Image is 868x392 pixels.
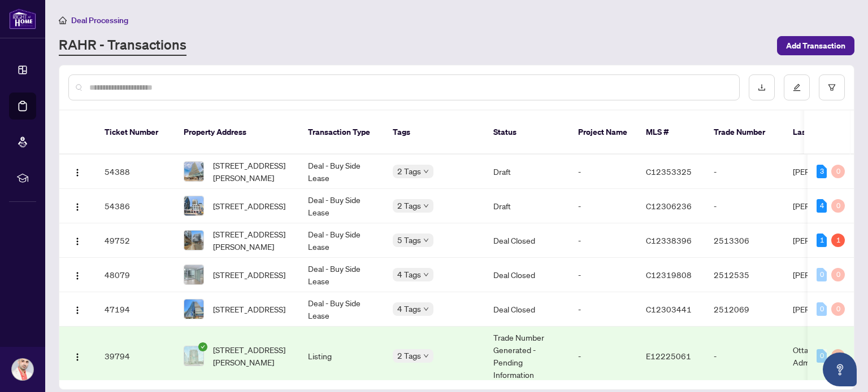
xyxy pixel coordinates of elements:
[184,346,203,365] img: thumbnail-img
[484,155,569,189] td: Draft
[96,223,175,258] td: 49752
[817,199,827,213] div: 4
[59,16,67,24] span: home
[484,189,569,223] td: Draft
[384,111,484,155] th: Tags
[569,327,637,386] td: -
[831,199,845,213] div: 0
[213,303,285,315] span: [STREET_ADDRESS]
[569,155,637,189] td: -
[12,359,33,380] img: Profile Icon
[397,165,421,178] span: 2 Tags
[73,271,82,280] img: Logo
[71,15,128,25] span: Deal Processing
[184,162,203,181] img: thumbnail-img
[9,8,36,29] img: logo
[96,327,175,386] td: 39794
[646,304,692,314] span: C12303441
[819,74,845,100] button: filter
[184,265,203,284] img: thumbnail-img
[705,111,784,155] th: Trade Number
[831,165,845,178] div: 0
[299,189,384,223] td: Deal - Buy Side Lease
[68,266,86,284] button: Logo
[213,268,285,281] span: [STREET_ADDRESS]
[299,223,384,258] td: Deal - Buy Side Lease
[213,343,290,368] span: [STREET_ADDRESS][PERSON_NAME]
[397,268,421,281] span: 4 Tags
[423,237,429,243] span: down
[484,327,569,386] td: Trade Number Generated - Pending Information
[184,231,203,250] img: thumbnail-img
[184,196,203,215] img: thumbnail-img
[646,351,691,361] span: E12225061
[793,83,801,91] span: edit
[831,234,845,247] div: 1
[705,327,784,386] td: -
[68,231,86,249] button: Logo
[213,200,285,212] span: [STREET_ADDRESS]
[423,169,429,174] span: down
[96,111,175,155] th: Ticket Number
[96,189,175,223] td: 54386
[423,306,429,312] span: down
[397,199,421,212] span: 2 Tags
[831,268,845,281] div: 0
[705,292,784,327] td: 2512069
[299,327,384,386] td: Listing
[569,292,637,327] td: -
[397,234,421,246] span: 5 Tags
[705,155,784,189] td: -
[823,353,857,386] button: Open asap
[646,166,692,177] span: C12353325
[749,74,775,100] button: download
[175,111,299,155] th: Property Address
[59,36,186,56] a: RAHR - Transactions
[96,258,175,292] td: 48079
[646,270,692,280] span: C12319808
[705,223,784,258] td: 2513306
[299,292,384,327] td: Deal - Buy Side Lease
[828,83,836,91] span: filter
[299,258,384,292] td: Deal - Buy Side Lease
[646,235,692,245] span: C12338396
[73,237,82,246] img: Logo
[569,258,637,292] td: -
[68,300,86,318] button: Logo
[786,37,845,55] span: Add Transaction
[484,258,569,292] td: Deal Closed
[817,165,827,178] div: 3
[831,302,845,316] div: 0
[73,168,82,177] img: Logo
[784,74,810,100] button: edit
[68,197,86,215] button: Logo
[423,272,429,278] span: down
[397,302,421,315] span: 4 Tags
[831,349,845,363] div: 0
[817,302,827,316] div: 0
[705,258,784,292] td: 2512535
[73,202,82,212] img: Logo
[96,155,175,189] td: 54388
[569,111,637,155] th: Project Name
[184,299,203,319] img: thumbnail-img
[758,83,766,91] span: download
[646,201,692,211] span: C12306236
[68,162,86,180] button: Logo
[96,292,175,327] td: 47194
[484,111,569,155] th: Status
[817,234,827,247] div: 1
[299,155,384,189] td: Deal - Buy Side Lease
[817,268,827,281] div: 0
[423,353,429,359] span: down
[68,347,86,365] button: Logo
[705,189,784,223] td: -
[73,306,82,315] img: Logo
[73,353,82,362] img: Logo
[569,223,637,258] td: -
[213,228,290,253] span: [STREET_ADDRESS][PERSON_NAME]
[637,111,705,155] th: MLS #
[484,223,569,258] td: Deal Closed
[777,36,854,55] button: Add Transaction
[198,342,207,351] span: check-circle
